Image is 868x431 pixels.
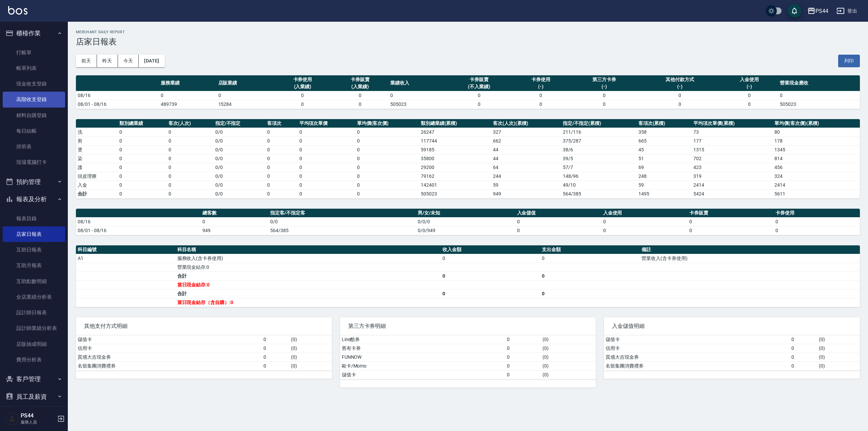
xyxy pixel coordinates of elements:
td: 0 [167,181,213,189]
td: 564/385 [561,189,636,198]
table: a dense table [340,335,596,379]
td: 合計 [176,289,441,298]
th: 卡券使用 [774,209,860,218]
td: 178 [773,136,860,145]
td: 59185 [419,145,491,154]
a: 設計師日報表 [3,305,65,320]
button: 今天 [118,55,139,67]
td: 0 [540,271,640,280]
td: 0 [298,136,355,145]
td: 0 [441,254,540,263]
div: (-) [514,83,568,90]
td: 0 [721,91,778,100]
th: 客項次 [265,119,297,128]
td: 0 [265,172,297,181]
td: 0 [118,145,167,154]
a: 互助月報表 [3,258,65,273]
td: 148 / 96 [561,172,636,181]
th: 男/女/未知 [416,209,515,218]
td: 327 [491,128,561,136]
td: 702 [692,154,773,163]
td: 08/16 [76,217,201,226]
th: 服務業績 [159,75,216,91]
td: 0 [515,226,601,235]
td: 0 [159,91,216,100]
h3: 店家日報表 [76,37,860,46]
td: ( 0 ) [289,335,332,344]
td: 0 [118,154,167,163]
td: 儲值卡 [76,335,262,344]
td: 73 [692,128,773,136]
button: 預約管理 [3,173,65,191]
th: 指定/不指定(累積) [561,119,636,128]
th: 類別總業績 [118,119,167,128]
table: a dense table [604,335,860,371]
td: 信用卡 [604,344,790,353]
td: 29200 [419,163,491,172]
td: 0 [167,136,213,145]
td: 舊有卡券 [340,344,506,353]
button: 列印 [838,55,860,67]
td: 117744 [419,136,491,145]
a: 費用分析表 [3,352,65,368]
td: 0 [265,136,297,145]
td: 0/0 [269,217,416,226]
td: 0 [790,353,817,361]
th: 卡券販賣 [688,209,774,218]
td: ( 0 ) [541,344,596,353]
td: 0 [721,100,778,109]
button: [DATE] [139,55,164,67]
td: 0 [515,217,601,226]
div: 卡券販賣 [333,76,387,83]
td: 38 / 6 [561,145,636,154]
td: 合計 [76,189,118,198]
td: 0/0 [214,189,266,198]
td: 0 [570,91,639,100]
button: save [788,4,801,18]
td: 1345 [773,145,860,154]
td: 0 [262,353,289,361]
td: 505023 [778,100,860,109]
td: 456 [773,163,860,172]
div: 其他付款方式 [641,76,719,83]
td: 0 [118,189,167,198]
td: 26247 [419,128,491,136]
td: ( 0 ) [817,344,860,353]
a: 現場電腦打卡 [3,154,65,170]
td: 0 [118,172,167,181]
td: 燙 [76,145,118,154]
td: 564/385 [269,226,416,235]
td: 64 [491,163,561,172]
td: 2414 [692,181,773,189]
td: FUNNOW [340,353,506,361]
td: 0 [298,172,355,181]
td: 0 [167,172,213,181]
td: 歐卡/Momo [340,361,506,370]
td: 0 [355,136,419,145]
td: ( 0 ) [541,370,596,379]
td: ( 0 ) [289,353,332,361]
a: 打帳單 [3,45,65,60]
td: 0 [167,145,213,154]
p: 服務人員 [21,419,55,425]
a: 現金收支登錄 [3,76,65,92]
a: 互助點數明細 [3,274,65,289]
td: 324 [773,172,860,181]
button: 商品管理 [3,405,65,423]
td: 489739 [159,100,216,109]
td: 59 [491,181,561,189]
td: 營業現金結存:0 [176,263,441,271]
td: 染 [76,154,118,163]
th: 入金儲值 [515,209,601,218]
th: 收入金額 [441,245,540,254]
td: 662 [491,136,561,145]
th: 客次(人次) [167,119,213,128]
td: 0 [774,217,860,226]
td: 0 [446,100,512,109]
td: 0 [601,226,688,235]
a: 全店業績分析表 [3,289,65,305]
div: PS44 [815,7,828,15]
td: 0 [512,100,569,109]
td: 0 [118,136,167,145]
td: 08/01 - 08/16 [76,100,159,109]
